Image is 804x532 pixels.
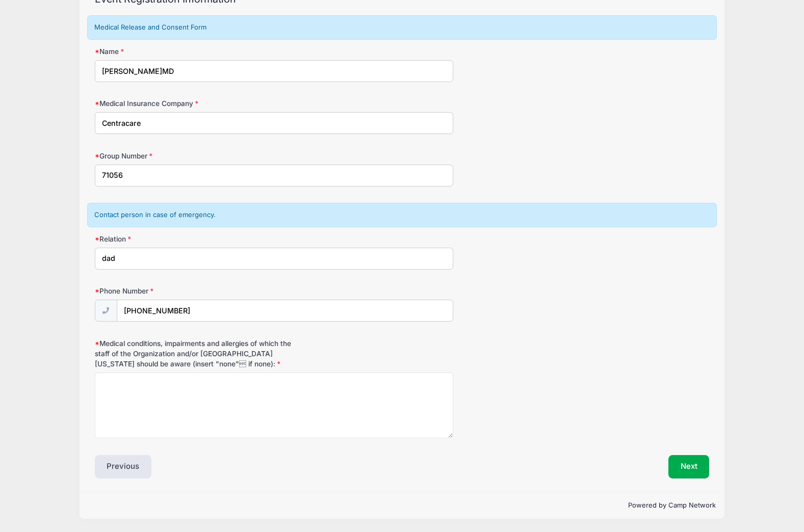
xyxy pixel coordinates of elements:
div: Contact person in case of emergency. [87,203,717,227]
div: Medical Release and Consent Form [87,15,717,40]
p: Powered by Camp Network [88,500,716,511]
label: Phone Number [95,286,300,296]
label: Group Number [95,151,300,161]
label: Medical conditions, impairments and allergies of which the staff of the Organization and/or [GEOG... [95,338,300,369]
button: Next [668,455,710,478]
label: Name [95,46,300,57]
label: Medical Insurance Company [95,98,300,109]
input: (xxx) xxx-xxxx [117,300,453,322]
label: Relation [95,234,300,244]
button: Previous [95,455,152,478]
